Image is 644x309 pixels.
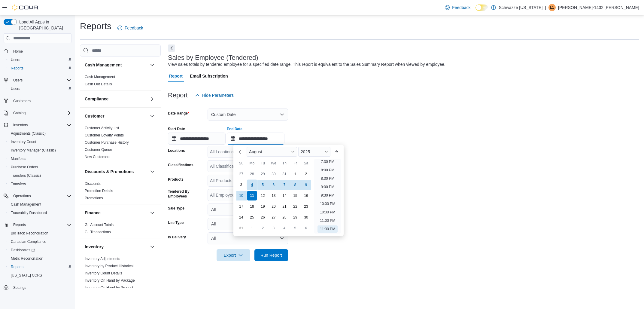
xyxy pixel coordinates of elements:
a: Inventory by Product Historical [85,264,134,268]
a: Promotion Details [85,189,113,193]
span: Catalog [11,109,71,117]
span: Cash Management [8,201,71,208]
button: Adjustments (Classic) [6,129,74,138]
button: Run Report [254,249,288,261]
a: Canadian Compliance [8,238,49,245]
button: Reports [6,64,74,72]
h3: Customer [85,113,104,119]
button: Manifests [6,154,74,163]
span: Traceabilty Dashboard [11,210,47,215]
span: Transfers (Classic) [8,172,71,179]
span: Inventory Manager (Classic) [8,147,71,154]
span: Home [11,47,71,55]
span: BioTrack Reconciliation [8,230,71,237]
a: Inventory On Hand by Package [85,278,135,283]
span: Dashboards [11,248,35,252]
div: day-28 [247,169,257,179]
span: Users [13,78,23,83]
span: Promotion Details [85,188,113,193]
span: Users [11,57,20,62]
a: Customers [11,97,33,105]
div: day-17 [236,202,246,211]
input: Press the down key to enter a popover containing a calendar. Press the escape key to close the po... [227,133,284,145]
button: Compliance [149,95,156,102]
button: Next month [332,147,341,157]
button: Discounts & Promotions [85,169,147,175]
div: day-4 [247,180,257,190]
span: Transfers (Classic) [11,173,41,178]
div: Cash Management [80,73,161,90]
span: Reports [11,265,23,269]
ul: Time [314,159,341,234]
a: Inventory On Hand by Product [85,286,133,290]
span: Export [220,249,247,261]
button: Traceabilty Dashboard [6,209,74,217]
button: Inventory [149,243,156,250]
button: Inventory [11,121,30,129]
span: Transfers [8,180,71,188]
h3: Finance [85,210,101,216]
div: day-25 [247,213,257,222]
button: Discounts & Promotions [149,168,156,175]
a: Customer Activity List [85,126,119,130]
p: [PERSON_NAME]-1432 [PERSON_NAME] [558,4,639,11]
li: 11:30 PM [317,225,338,233]
a: Feedback [442,2,473,14]
div: day-22 [290,202,300,211]
button: BioTrack Reconciliation [6,229,74,237]
button: Operations [1,192,74,200]
input: Press the down key to open a popover containing a calendar. [168,133,226,145]
a: Inventory Manager (Classic) [8,147,58,154]
div: day-5 [290,223,300,233]
span: Customer Purchase History [85,140,129,145]
div: day-14 [280,191,289,200]
button: Inventory Count [6,138,74,146]
div: Sa [301,158,311,168]
div: Th [280,158,289,168]
span: Customer Activity List [85,126,119,130]
span: GL Account Totals [85,222,114,227]
div: day-10 [236,191,246,200]
nav: Complex example [4,44,71,307]
div: Su [236,158,246,168]
span: Users [11,86,20,91]
label: Start Date [168,127,185,131]
a: Customer Purchase History [85,140,129,145]
span: Washington CCRS [8,272,71,279]
span: August [249,149,262,154]
a: Dashboards [8,246,37,254]
span: New Customers [85,154,110,159]
div: day-8 [290,180,300,190]
span: Manifests [8,155,71,162]
label: Products [168,177,184,182]
div: day-30 [301,213,311,222]
a: Settings [11,284,29,291]
a: Users [8,85,23,92]
button: Inventory Manager (Classic) [6,146,74,154]
a: BioTrack Reconciliation [8,230,51,237]
span: Settings [11,284,71,291]
span: [US_STATE] CCRS [11,273,42,278]
span: Canadian Compliance [8,238,71,245]
span: Customers [13,99,31,103]
div: day-2 [301,169,311,179]
span: Manifests [11,156,26,161]
div: day-1 [290,169,300,179]
span: Users [8,56,71,63]
div: day-2 [258,223,268,233]
span: Metrc Reconciliation [8,255,71,262]
span: Inventory by Product Historical [85,264,134,268]
div: day-4 [280,223,289,233]
li: 7:30 PM [318,158,337,165]
span: Run Report [260,252,282,258]
button: Catalog [11,109,28,117]
button: Canadian Compliance [6,237,74,246]
span: Purchase Orders [8,164,71,171]
button: Metrc Reconciliation [6,254,74,263]
span: Users [11,77,71,84]
div: day-29 [258,169,268,179]
h3: Sales by Employee (Tendered) [168,54,258,61]
p: | [545,4,546,11]
div: day-6 [301,223,311,233]
a: Purchase Orders [8,164,41,171]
